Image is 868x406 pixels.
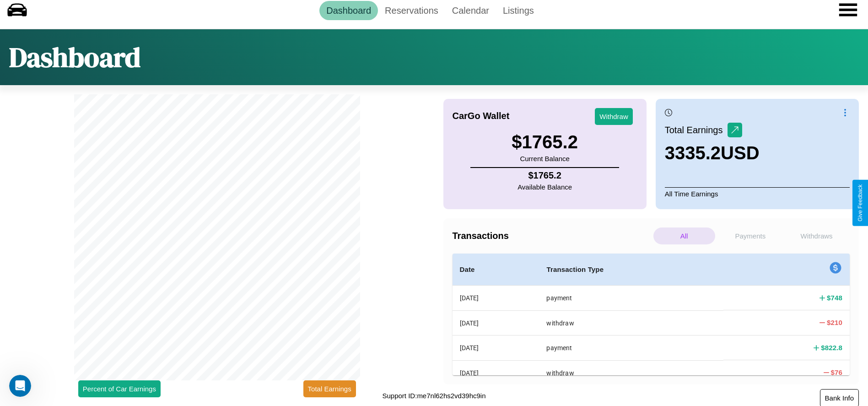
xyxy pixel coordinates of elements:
th: [DATE] [453,336,539,360]
h3: 3335.2 USD [665,143,760,163]
div: Give Feedback [857,184,863,222]
h4: $ 748 [827,293,842,303]
p: Available Balance [518,181,572,193]
p: Current Balance [512,152,578,165]
h4: $ 822.8 [821,343,842,352]
h4: Date [460,264,532,275]
a: Dashboard [319,1,378,20]
iframe: Intercom live chat [9,375,31,397]
h4: Transaction Type [546,264,716,275]
p: Support ID: me7nl62hs2vd39hc9in [383,390,486,402]
h4: CarGo Wallet [453,111,510,121]
h1: Dashboard [9,38,140,76]
p: All [653,227,715,244]
th: [DATE] [453,286,539,311]
a: Listings [496,1,541,20]
h3: $ 1765.2 [512,132,578,152]
th: withdraw [539,310,723,335]
p: Withdraws [786,227,847,244]
h4: $ 76 [831,368,843,377]
p: Total Earnings [665,122,728,138]
a: Reservations [378,1,445,20]
th: payment [539,336,723,360]
th: [DATE] [453,360,539,385]
th: payment [539,286,723,311]
h4: $ 210 [827,318,842,327]
button: Percent of Car Earnings [78,380,161,397]
p: Payments [720,227,782,244]
a: Calendar [445,1,496,20]
button: Total Earnings [303,380,356,397]
h4: Transactions [453,231,651,241]
h4: $ 1765.2 [518,170,572,181]
th: [DATE] [453,310,539,335]
th: withdraw [539,360,723,385]
button: Withdraw [595,108,633,125]
p: All Time Earnings [665,187,850,200]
